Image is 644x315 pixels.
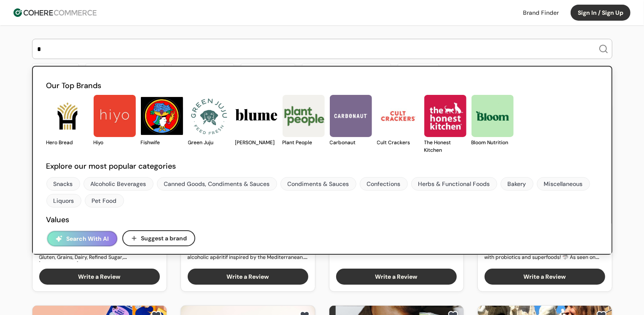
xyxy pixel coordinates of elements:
[84,177,154,191] a: Alcoholic Beverages
[336,269,457,285] button: Write a Review
[54,180,73,188] div: Snacks
[39,269,160,285] button: Write a Review
[47,231,117,246] button: Search With AI
[280,177,356,191] a: Condiments & Sauces
[288,180,349,188] div: Condiments & Sauces
[46,214,598,226] h2: Values
[92,197,117,205] div: Pet Food
[46,177,80,191] a: Snacks
[122,230,195,246] button: Suggest a brand
[485,269,605,285] button: Write a Review
[411,177,497,191] a: Herbs & Functional Foods
[46,194,81,207] a: Liquors
[46,161,598,172] h2: Explore our most popular categories
[367,180,401,188] div: Confections
[508,180,526,188] div: Bakery
[360,177,408,191] a: Confections
[418,180,490,188] div: Herbs & Functional Foods
[164,180,270,188] div: Canned Goods, Condiments & Sauces
[85,194,124,207] a: Pet Food
[501,177,534,191] a: Bakery
[544,180,583,188] div: Miscellaneous
[91,180,146,188] div: Alcoholic Beverages
[54,197,74,205] div: Liquors
[537,177,590,191] a: Miscellaneous
[188,269,308,285] button: Write a Review
[571,5,631,21] button: Sign In / Sign Up
[46,80,598,92] h2: Our Top Brands
[13,8,97,17] img: Cohere Logo
[157,177,277,191] a: Canned Goods, Condiments & Sauces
